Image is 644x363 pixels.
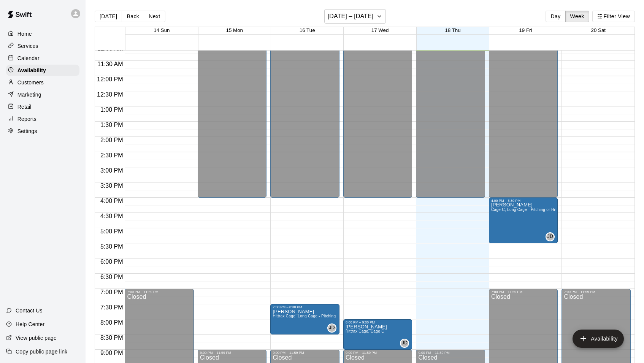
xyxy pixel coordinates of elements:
span: 2:30 PM [98,152,125,159]
a: Availability [6,65,79,76]
span: JD [402,339,408,347]
button: Next [144,11,165,22]
span: 1:00 PM [98,106,125,113]
span: 4:00 PM [98,198,125,204]
p: Reports [17,115,36,123]
a: Reports [6,113,79,125]
a: Services [6,40,79,52]
button: Filter View [592,11,635,22]
button: 19 Fri [519,27,532,33]
button: 15 Mon [226,27,243,33]
div: Jason Dolenga [327,323,336,333]
div: 7:00 PM – 11:59 PM [491,290,556,294]
span: 1:30 PM [98,122,125,128]
p: Help Center [16,320,44,328]
span: 3:00 PM [98,167,125,174]
div: Jason Dolenga [546,232,555,241]
span: 12:00 PM [95,76,125,82]
p: View public page [16,334,57,342]
span: 7:00 PM [98,289,125,295]
button: Day [546,11,565,22]
h6: [DATE] – [DATE] [328,11,374,22]
button: 16 Tue [300,27,315,33]
a: Marketing [6,89,79,100]
div: 4:00 PM – 5:30 PM: Available [489,198,558,243]
button: 20 Sat [591,27,606,33]
span: Hittrax Cage, Cage C [346,329,384,333]
span: 2:00 PM [98,137,125,143]
span: 12:30 PM [95,91,125,98]
div: 9:00 PM – 11:59 PM [418,351,483,355]
p: Calendar [17,54,40,62]
span: 5:00 PM [98,228,125,235]
button: 18 Thu [445,27,460,33]
div: 9:00 PM – 11:59 PM [200,351,265,355]
button: Week [565,11,589,22]
p: Contact Us [16,307,43,314]
p: Settings [17,127,37,135]
div: 8:00 PM – 9:00 PM [346,320,410,324]
a: Customers [6,77,79,88]
span: 6:00 PM [98,258,125,265]
span: 9:00 PM [98,350,125,356]
p: Availability [17,67,46,74]
span: 7:30 PM [98,304,125,311]
button: add [573,330,624,348]
div: 7:00 PM – 11:59 PM [127,290,192,294]
span: 3:30 PM [98,182,125,189]
p: Retail [17,103,32,111]
p: Marketing [17,91,41,98]
a: Home [6,28,79,40]
span: JD [329,324,335,332]
button: 17 Wed [371,27,389,33]
span: JD [547,233,553,241]
div: 9:00 PM – 11:59 PM [273,351,337,355]
button: [DATE] – [DATE] [324,9,386,24]
p: Copy public page link [16,348,67,355]
button: [DATE] [95,11,122,22]
button: 14 Sun [154,27,170,33]
p: Home [17,30,32,38]
span: 11:30 AM [95,61,125,67]
a: Retail [6,101,79,113]
div: 9:00 PM – 11:59 PM [346,351,410,355]
span: 5:30 PM [98,243,125,250]
div: 7:00 PM – 11:59 PM [564,290,628,294]
span: 8:30 PM [98,334,125,341]
span: 6:30 PM [98,274,125,280]
button: Back [122,11,144,22]
a: Calendar [6,52,79,64]
a: Settings [6,125,79,137]
div: 4:00 PM – 5:30 PM [491,199,556,203]
div: Jason Dolenga [400,339,409,348]
p: Customers [17,79,44,86]
span: 8:00 PM [98,319,125,326]
div: 8:00 PM – 9:00 PM: Available [343,319,412,350]
div: 7:30 PM – 8:30 PM: Available [270,304,339,334]
span: 4:30 PM [98,213,125,219]
div: 7:30 PM – 8:30 PM [273,305,337,309]
p: Services [17,42,38,50]
span: Hittrax Cage, Long Cage - Pitching or Hitting [273,314,353,318]
span: Cage C, Long Cage - Pitching or Hitting [491,208,563,212]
